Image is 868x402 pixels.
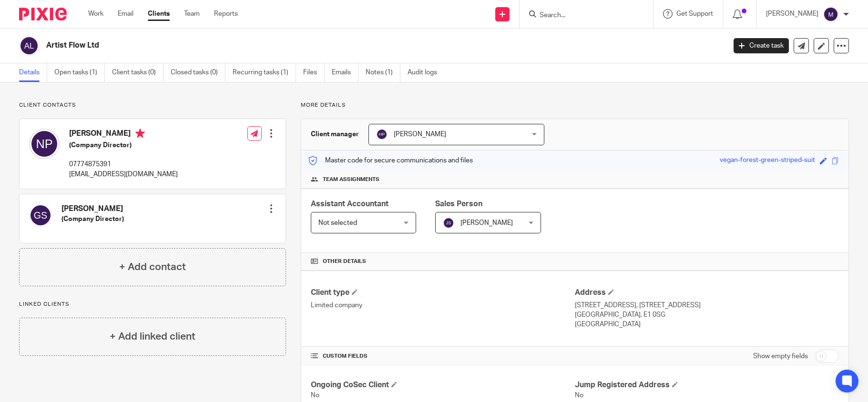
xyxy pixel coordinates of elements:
a: Audit logs [408,63,444,82]
img: svg%3E [443,217,454,229]
p: [EMAIL_ADDRESS][DOMAIN_NAME] [69,170,178,179]
h5: (Company Director) [69,141,178,150]
a: Email [118,9,133,19]
a: Client tasks (0) [112,63,163,82]
a: Team [184,9,200,19]
h4: CUSTOM FIELDS [311,352,575,360]
p: Master code for secure communications and files [308,156,473,165]
a: Work [88,9,103,19]
label: Show empty fields [753,352,808,361]
span: Team assignments [323,176,379,183]
p: Linked clients [19,301,286,308]
a: Clients [148,9,170,19]
span: [PERSON_NAME] [394,131,446,138]
h4: [PERSON_NAME] [69,129,178,141]
p: Limited company [311,301,575,310]
div: vegan-forest-green-striped-suit [720,155,815,166]
a: Open tasks (1) [54,63,105,82]
img: Pixie [19,8,67,20]
a: Notes (1) [366,63,400,82]
span: Not selected [318,220,357,226]
p: Client contacts [19,101,286,109]
h4: + Add linked client [110,329,195,344]
h4: Jump Registered Address [575,380,839,390]
img: svg%3E [19,36,39,56]
a: Closed tasks (0) [171,63,225,82]
span: No [575,392,583,399]
h5: (Company Director) [61,214,124,224]
img: svg%3E [376,129,388,140]
p: More details [301,101,849,109]
span: Assistant Accountant [311,200,388,208]
p: [GEOGRAPHIC_DATA], E1 0SG [575,310,839,320]
h4: + Add contact [119,260,186,274]
span: Sales Person [435,200,482,208]
img: svg%3E [29,129,60,159]
h4: Ongoing CoSec Client [311,380,575,390]
span: [PERSON_NAME] [460,220,513,226]
p: [STREET_ADDRESS], [STREET_ADDRESS] [575,301,839,310]
i: Primary [135,129,145,138]
h2: Artist Flow Ltd [46,40,585,50]
h4: [PERSON_NAME] [61,204,124,214]
a: Reports [214,9,238,19]
h4: Client type [311,288,575,298]
a: Create task [734,38,789,53]
span: Other details [323,258,366,265]
img: svg%3E [823,7,838,22]
input: Search [539,11,624,20]
img: svg%3E [29,204,52,227]
a: Files [303,63,325,82]
h3: Client manager [311,130,359,139]
a: Details [19,63,47,82]
p: 07774875391 [69,160,178,169]
p: [PERSON_NAME] [766,9,818,19]
span: No [311,392,319,399]
a: Recurring tasks (1) [233,63,296,82]
span: Get Support [676,10,713,17]
p: [GEOGRAPHIC_DATA] [575,320,839,329]
a: Emails [332,63,358,82]
h4: Address [575,288,839,298]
